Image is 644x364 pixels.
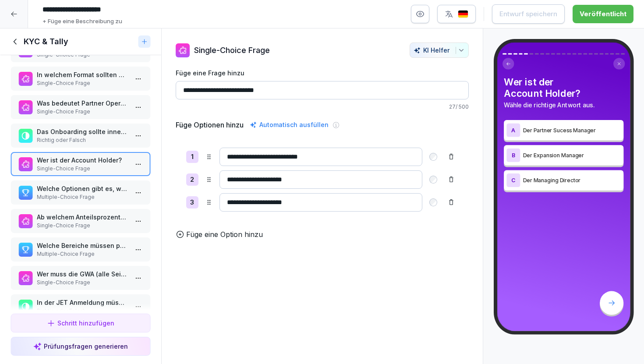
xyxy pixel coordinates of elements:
p: A [511,127,515,133]
p: Welche Optionen gibt es, wenn der Partner Equipment benötigt? [37,184,128,193]
p: Single-Choice Frage [37,222,128,230]
p: Multiple-Choice Frage [37,250,128,258]
p: In der JET Anmeldung müssen alle Gesellschafter unterschreiben und aufgeführt werden. [37,298,128,307]
p: Der Managing Director [523,176,621,184]
p: Füge eine Option hinzu [186,229,263,240]
div: Welche Bereiche müssen per Video/Foto dokumentiert werden?Multiple-Choice Frage [11,237,151,262]
p: Multiple-Choice Frage [37,193,128,201]
div: Wer ist der Account Holder?Single-Choice Frage [11,152,151,176]
img: de.svg [458,10,468,18]
p: Wer muss die GWA (alle Seiten) einreichen? [37,269,128,279]
p: Was bedeutet Partner Operation Ready? [37,99,128,108]
p: Single-Choice Frage [37,279,128,286]
p: 3 [190,198,194,208]
p: 27 / 500 [176,103,469,111]
h5: Füge Optionen hinzu [176,120,244,130]
div: KI Helfer [414,46,465,54]
button: Veröffentlicht [573,5,633,23]
p: Welche Bereiche müssen per Video/Foto dokumentiert werden? [37,241,128,250]
p: Ab welchem Anteilsprozentsatz ist ein UBO erforderlich? [37,212,128,222]
div: In welchem Format sollten Öffnungszeiten eingetragen werden?Single-Choice Frage [11,67,151,91]
p: Single-Choice Frage [194,44,270,56]
div: Veröffentlicht [580,9,626,19]
p: Richtig oder Falsch [37,136,128,144]
button: Prüfungsfragen generieren [11,337,151,356]
p: 2 [190,175,194,185]
p: In welchem Format sollten Öffnungszeiten eingetragen werden? [37,70,128,79]
p: Single-Choice Frage [37,108,128,116]
p: Wähle die richtige Antwort aus. [504,101,623,110]
div: Was bedeutet Partner Operation Ready?Single-Choice Frage [11,95,151,119]
h4: Wer ist der Account Holder? [504,76,623,99]
p: + Füge eine Beschreibung zu [42,17,122,26]
p: 1 [191,152,194,162]
p: Der Partner Sucess Manager [523,126,621,134]
p: Das Onboarding sollte innerhalb der nächsten 10 Tage, jedoch mindestens 4 Tage im Voraus liegen. [37,127,128,136]
h1: KYC & Tally [24,36,68,47]
div: Schritt hinzufügen [47,318,114,328]
div: Automatisch ausfüllen [248,120,330,130]
div: Prüfungsfragen generieren [33,342,128,351]
p: Single-Choice Frage [37,165,128,173]
div: Welche Optionen gibt es, wenn der Partner Equipment benötigt?Multiple-Choice Frage [11,180,151,205]
div: Das Onboarding sollte innerhalb der nächsten 10 Tage, jedoch mindestens 4 Tage im Voraus liegen.R... [11,124,151,148]
label: Füge eine Frage hinzu [176,68,469,78]
button: Entwurf speichern [492,4,565,24]
div: Wer muss die GWA (alle Seiten) einreichen?Single-Choice Frage [11,266,151,290]
div: Entwurf speichern [499,9,557,19]
button: KI Helfer [410,42,469,58]
p: Wer ist der Account Holder? [37,155,128,165]
p: Single-Choice Frage [37,79,128,87]
p: B [511,152,515,158]
p: C [511,177,515,184]
button: Schritt hinzufügen [11,314,151,332]
div: Ab welchem Anteilsprozentsatz ist ein UBO erforderlich?Single-Choice Frage [11,209,151,233]
div: In der JET Anmeldung müssen alle Gesellschafter unterschreiben und aufgeführt werden.Richtig oder... [11,294,151,318]
p: Der Expansion Manager [523,151,621,159]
